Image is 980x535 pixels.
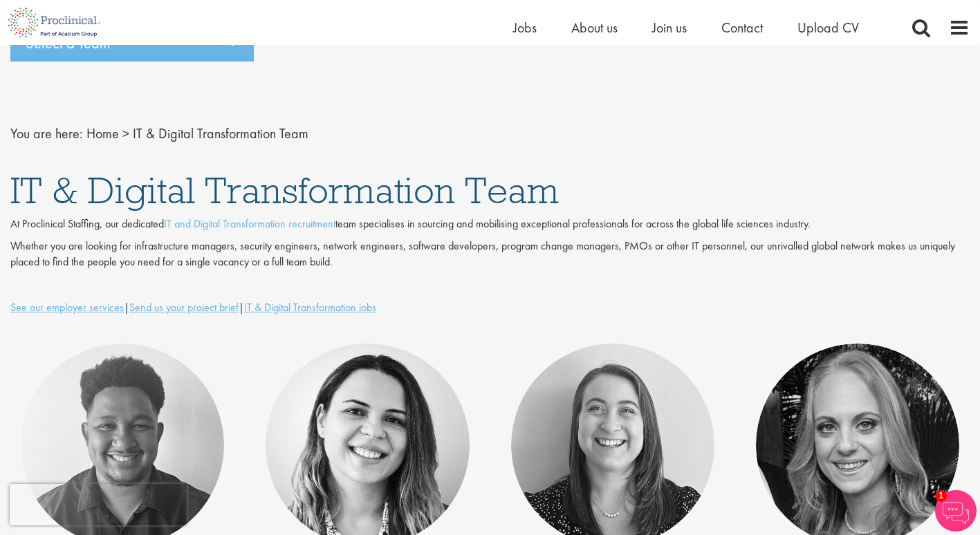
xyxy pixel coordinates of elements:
[133,124,308,142] span: IT & Digital Transformation Team
[122,124,129,142] span: >
[10,238,970,270] p: Whether you are looking for infrastructure managers, security engineers, network engineers, softw...
[244,300,376,315] a: IT & Digital Transformation jobs
[721,19,763,37] a: Contact
[129,300,239,315] a: Send us your project brief
[797,19,859,37] a: Upload CV
[164,216,335,231] a: IT and Digital Transformation recruitment
[935,490,977,532] img: Chatbot
[10,300,970,316] p: | |
[652,19,687,37] a: Join us
[10,167,559,214] span: IT & Digital Transformation Team
[935,490,947,502] span: 1
[10,216,970,232] p: At Proclinical Staffing, our dedicated team specialises in sourcing and mobilising exceptional pr...
[86,124,119,142] a: breadcrumb link
[513,19,537,37] a: Jobs
[10,300,124,315] a: See our employer services
[571,19,618,37] a: About us
[10,484,187,525] iframe: reCAPTCHA
[10,124,83,142] span: You are here:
